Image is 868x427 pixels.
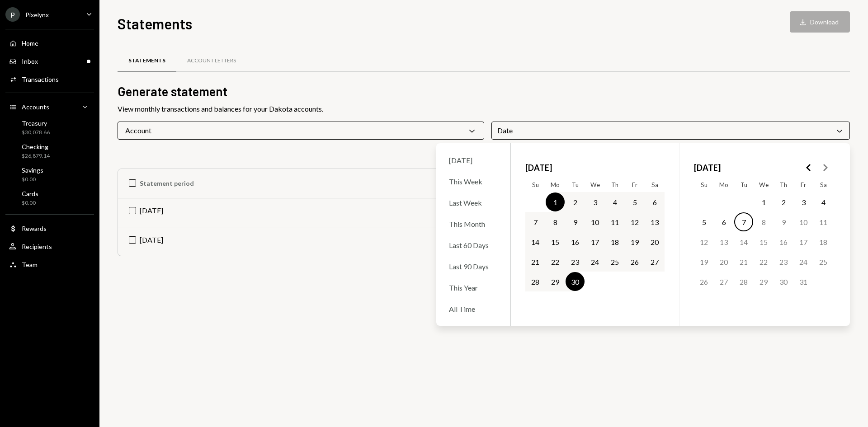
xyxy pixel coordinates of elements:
button: Wednesday, October 1st, 2025 [754,192,773,211]
button: Today, Tuesday, October 7th, 2025 [734,212,753,231]
button: Thursday, October 9th, 2025 [774,212,793,231]
button: Friday, September 26th, 2025, selected [625,252,644,271]
div: Checking [22,143,50,150]
div: Account Letters [187,57,236,65]
div: P [5,7,20,22]
div: Rewards [22,225,47,232]
button: Monday, September 15th, 2025, selected [546,232,565,251]
button: Thursday, October 2nd, 2025 [774,192,793,211]
th: Wednesday [585,178,605,192]
button: Tuesday, September 23rd, 2025, selected [566,252,585,271]
button: Sunday, October 26th, 2025 [694,272,713,291]
button: Sunday, September 7th, 2025, selected [526,212,545,231]
button: Saturday, September 20th, 2025, selected [645,232,664,251]
button: Go to the Previous Month [801,160,817,176]
span: [DATE] [694,158,721,178]
button: Tuesday, October 21st, 2025 [734,252,753,271]
th: Friday [793,178,813,192]
a: Home [5,35,94,51]
a: Account Letters [176,49,247,72]
button: Monday, September 29th, 2025, selected [546,272,565,291]
div: $0.00 [22,199,38,207]
button: Friday, October 17th, 2025 [794,232,813,251]
th: Saturday [813,178,833,192]
span: [DATE] [525,158,552,178]
th: Sunday [525,178,545,192]
button: Friday, September 19th, 2025, selected [625,232,644,251]
th: Saturday [645,178,665,192]
div: All Time [443,299,503,319]
button: Saturday, September 13th, 2025, selected [645,212,664,231]
button: Thursday, September 18th, 2025, selected [605,232,624,251]
th: Wednesday [754,178,774,192]
button: Sunday, September 28th, 2025, selected [526,272,545,291]
button: Saturday, October 11th, 2025 [814,212,833,231]
div: Recipients [22,243,52,250]
a: Recipients [5,238,94,254]
button: Wednesday, October 8th, 2025 [754,212,773,231]
button: Saturday, October 4th, 2025 [814,192,833,211]
a: Checking$26,879.14 [5,140,94,162]
a: Savings$0.00 [5,164,94,185]
div: Last Week [443,193,503,212]
a: Team [5,256,94,272]
button: Friday, October 31st, 2025 [794,272,813,291]
button: Wednesday, September 3rd, 2025, selected [585,192,604,211]
button: Tuesday, October 28th, 2025 [734,272,753,291]
div: Last 90 Days [443,257,503,276]
button: Wednesday, October 15th, 2025 [754,232,773,251]
div: $26,879.14 [22,152,50,160]
div: View monthly transactions and balances for your Dakota accounts. [118,103,850,114]
button: Friday, September 5th, 2025, selected [625,192,644,211]
button: Wednesday, September 17th, 2025, selected [585,232,604,251]
button: Sunday, October 19th, 2025 [694,252,713,271]
div: Last 60 Days [443,235,503,255]
table: October 2025 [694,178,833,311]
a: Statements [118,49,176,72]
div: Inbox [22,57,38,65]
div: Savings [22,166,43,174]
div: This Year [443,278,503,297]
button: Friday, October 3rd, 2025 [794,192,813,211]
a: Treasury$30,078.66 [5,117,94,138]
a: Transactions [5,71,94,87]
div: $30,078.66 [22,129,50,136]
button: Saturday, September 6th, 2025, selected [645,192,664,211]
button: Wednesday, October 22nd, 2025 [754,252,773,271]
button: Wednesday, October 29th, 2025 [754,272,773,291]
button: Thursday, October 16th, 2025 [774,232,793,251]
button: Monday, October 6th, 2025 [714,212,733,231]
th: Thursday [605,178,625,192]
div: Accounts [22,103,49,111]
button: Saturday, October 18th, 2025 [814,232,833,251]
button: Tuesday, September 16th, 2025, selected [566,232,585,251]
th: Monday [714,178,734,192]
th: Monday [545,178,565,192]
th: Tuesday [565,178,585,192]
h1: Statements [118,14,192,33]
button: Thursday, September 11th, 2025, selected [605,212,624,231]
button: Friday, October 10th, 2025 [794,212,813,231]
button: Sunday, October 5th, 2025 [694,212,713,231]
div: This Month [443,214,503,234]
div: Home [22,39,38,47]
button: Friday, September 12th, 2025, selected [625,212,644,231]
button: Thursday, September 25th, 2025, selected [605,252,624,271]
th: Tuesday [734,178,754,192]
div: Date [491,122,850,140]
button: Saturday, September 27th, 2025, selected [645,252,664,271]
div: Statements [128,57,165,65]
a: Accounts [5,99,94,115]
button: Sunday, September 14th, 2025, selected [526,232,545,251]
button: Wednesday, September 10th, 2025, selected [585,212,604,231]
button: Monday, September 1st, 2025, selected [546,192,565,211]
button: Monday, September 22nd, 2025, selected [546,252,565,271]
div: $0.00 [22,176,43,183]
button: Friday, October 24th, 2025 [794,252,813,271]
div: [DATE] [443,150,503,170]
button: Thursday, October 23rd, 2025 [774,252,793,271]
th: Sunday [694,178,714,192]
a: Rewards [5,220,94,236]
button: Thursday, September 4th, 2025, selected [605,192,624,211]
a: Cards$0.00 [5,187,94,209]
